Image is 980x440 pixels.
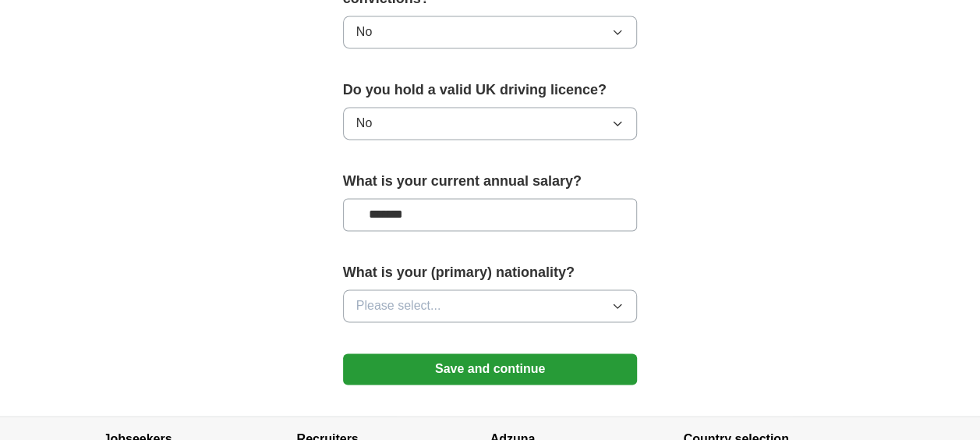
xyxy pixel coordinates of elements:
span: Please select... [356,296,441,315]
label: Do you hold a valid UK driving licence? [343,80,638,101]
label: What is your (primary) nationality? [343,262,638,283]
button: No [343,16,638,48]
span: No [356,114,372,133]
button: Please select... [343,289,638,322]
button: Save and continue [343,353,638,385]
span: No [356,23,372,41]
label: What is your current annual salary? [343,171,638,192]
button: No [343,107,638,140]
